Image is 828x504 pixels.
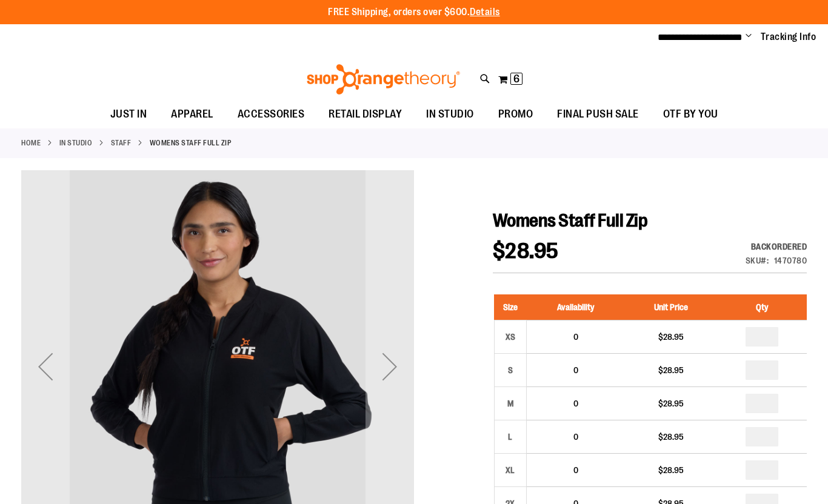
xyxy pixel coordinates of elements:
[159,101,225,128] a: APPAREL
[225,101,317,128] a: ACCESSORIES
[746,31,752,43] button: Account menu
[171,101,213,128] span: APPAREL
[501,461,519,479] div: XL
[486,101,546,128] a: PROMO
[526,294,624,320] th: Availability
[238,101,305,128] span: ACCESSORIES
[557,101,639,128] span: FINAL PUSH SALE
[498,101,533,128] span: PROMO
[150,138,232,148] strong: Womens Staff Full Zip
[513,73,519,85] span: 6
[414,101,486,128] a: IN STUDIO
[328,5,500,19] p: FREE Shipping, orders over $600.
[573,465,578,475] span: 0
[426,101,474,128] span: IN STUDIO
[111,138,132,148] a: Staff
[761,30,816,44] a: Tracking Info
[630,464,710,476] div: $28.95
[501,328,519,346] div: XS
[59,138,93,148] a: IN STUDIO
[663,101,718,128] span: OTF BY YOU
[717,294,807,320] th: Qty
[573,332,578,342] span: 0
[501,361,519,379] div: S
[494,294,526,320] th: Size
[573,365,578,375] span: 0
[746,256,769,265] strong: SKU
[501,394,519,413] div: M
[21,138,41,148] a: Home
[98,101,159,128] a: JUST IN
[305,64,462,94] img: Shop Orangetheory
[501,428,519,446] div: L
[573,399,578,408] span: 0
[630,364,710,376] div: $28.95
[630,397,710,409] div: $28.95
[624,294,716,320] th: Unit Price
[110,101,147,128] span: JUST IN
[630,331,710,343] div: $28.95
[493,239,559,264] span: $28.95
[545,101,651,128] a: FINAL PUSH SALE
[493,210,648,231] span: Womens Staff Full Zip
[630,431,710,443] div: $28.95
[651,101,730,128] a: OTF BY YOU
[470,7,500,18] a: Details
[774,254,807,267] div: 1470780
[746,240,807,253] div: Backordered
[329,101,402,128] span: RETAIL DISPLAY
[573,432,578,442] span: 0
[316,101,414,128] a: RETAIL DISPLAY
[746,240,807,253] div: Availability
